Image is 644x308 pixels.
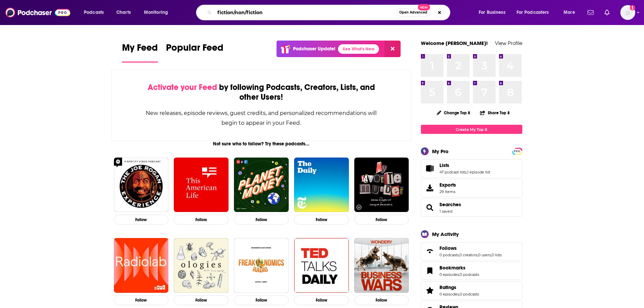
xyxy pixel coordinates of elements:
[234,158,289,212] img: Planet Money
[467,170,467,174] span: ,
[354,238,409,293] img: Business Wars
[467,170,490,174] a: 1 episode list
[439,202,461,208] a: Searches
[354,295,409,305] button: Follow
[294,215,349,224] button: Follow
[439,265,479,271] a: Bookmarks
[234,295,289,305] button: Follow
[144,8,168,17] span: Monitoring
[585,7,596,18] a: Show notifications dropdown
[294,158,349,212] img: The Daily
[439,209,452,214] a: 1 saved
[423,164,437,173] a: Lists
[174,158,229,212] img: This American Life
[513,148,521,153] a: PRO
[122,42,158,63] a: My Feed
[122,42,158,57] span: My Feed
[474,7,514,18] button: open menu
[439,182,456,188] span: Exports
[421,242,522,260] span: Follows
[479,8,505,17] span: For Business
[421,198,522,217] span: Searches
[111,141,412,147] div: Not sure who to follow? Try these podcasts...
[421,262,522,280] span: Bookmarks
[459,272,460,277] span: ,
[112,7,135,18] a: Charts
[294,238,349,293] img: TED Talks Daily
[215,7,396,18] input: Search podcasts, credits, & more...
[354,158,409,212] img: My Favorite Murder with Karen Kilgariff and Georgia Hardstark
[174,295,229,305] button: Follow
[439,189,456,194] span: 29 items
[559,7,583,18] button: open menu
[439,162,449,168] span: Lists
[421,40,488,46] a: Welcome [PERSON_NAME]!
[495,40,522,46] a: View Profile
[145,108,378,128] div: New releases, episode reviews, guest credits, and personalized recommendations will begin to appe...
[439,292,459,297] a: 0 episodes
[396,8,430,17] button: Open AdvancedNew
[114,238,169,293] a: Radiolab
[439,162,490,168] a: Lists
[477,253,478,257] span: ,
[174,215,229,224] button: Follow
[433,109,475,117] button: Change Top 8
[459,253,459,257] span: ,
[293,46,335,52] p: Podchaser Update!
[421,159,522,177] span: Lists
[439,265,466,271] span: Bookmarks
[459,253,477,257] a: 0 creators
[564,8,575,17] span: More
[148,82,217,92] span: Activate your Feed
[460,292,479,297] a: 0 podcasts
[439,245,457,251] span: Follows
[517,8,549,17] span: For Podcasters
[421,125,522,134] a: Create My Top 8
[439,272,459,277] a: 0 episodes
[439,284,456,290] span: Ratings
[116,8,131,17] span: Charts
[439,253,459,257] a: 0 podcasts
[439,170,467,174] a: 47 podcast lists
[234,215,289,224] button: Follow
[492,253,502,257] a: 0 lists
[114,215,169,224] button: Follow
[620,5,635,20] img: User Profile
[432,148,449,155] div: My Pro
[423,286,437,295] a: Ratings
[139,7,177,18] button: open menu
[602,7,612,18] a: Show notifications dropdown
[166,42,223,57] span: Popular Feed
[166,42,223,63] a: Popular Feed
[480,106,510,119] button: Share Top 8
[423,203,437,212] a: Searches
[5,6,70,19] a: Podchaser - Follow, Share and Rate Podcasts
[338,44,379,54] a: See What's New
[421,179,522,197] a: Exports
[234,238,289,293] img: Freakonomics Radio
[174,238,229,293] img: Ologies with Alie Ward
[354,215,409,224] button: Follow
[478,253,491,257] a: 0 users
[202,5,457,20] div: Search podcasts, credits, & more...
[114,158,169,212] img: The Joe Rogan Experience
[423,266,437,276] a: Bookmarks
[460,272,479,277] a: 0 podcasts
[79,7,113,18] button: open menu
[432,231,459,237] div: My Activity
[294,295,349,305] button: Follow
[439,245,502,251] a: Follows
[620,5,635,20] button: Show profile menu
[439,284,479,290] a: Ratings
[418,4,430,10] span: New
